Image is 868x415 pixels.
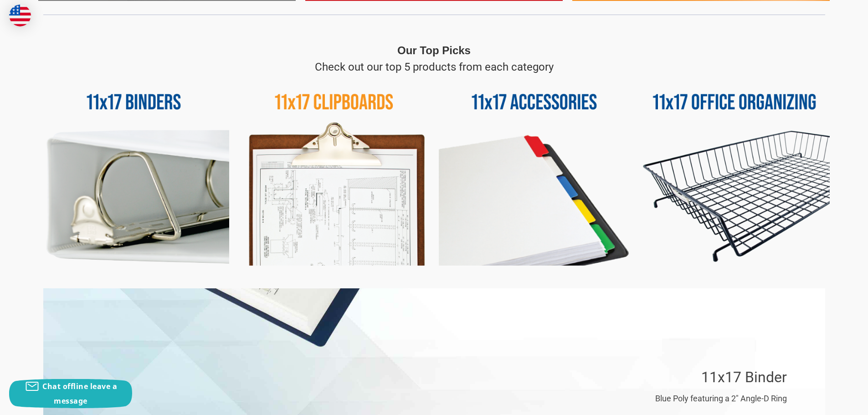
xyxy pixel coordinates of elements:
img: 11x17 Office Organizing [639,75,830,266]
button: Chat offline leave a message [9,379,132,408]
iframe: Google Customer Reviews [793,390,868,415]
span: Chat offline leave a message [42,381,117,406]
img: 11x17 Clipboards [239,75,430,266]
p: Blue Poly featuring a 2" Angle-D Ring [655,392,787,405]
img: 11x17 Binders [38,75,229,266]
p: 11x17 Binder [701,366,787,388]
img: duty and tax information for United States [9,5,31,26]
img: 11x17 Accessories [439,75,630,266]
p: Our Top Picks [397,42,471,59]
p: Check out our top 5 products from each category [315,59,554,75]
